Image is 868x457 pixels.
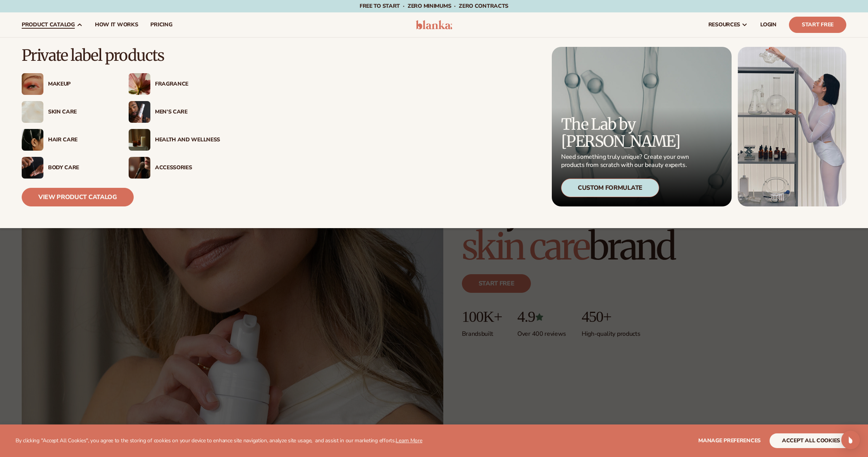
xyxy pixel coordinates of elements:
[129,73,220,95] a: Pink blooming flower. Fragrance
[155,137,220,143] div: Health And Wellness
[789,17,846,33] a: Start Free
[754,12,783,37] a: LOGIN
[22,47,220,64] p: Private label products
[22,157,113,179] a: Male hand applying moisturizer. Body Care
[841,431,860,449] div: Open Intercom Messenger
[15,12,89,37] a: product catalog
[22,73,43,95] img: Female with glitter eye makeup.
[708,22,740,28] span: resources
[129,129,220,151] a: Candles and incense on table. Health And Wellness
[129,101,220,123] a: Male holding moisturizer bottle. Men’s Care
[155,165,220,171] div: Accessories
[48,165,113,171] div: Body Care
[416,20,453,29] img: logo
[129,73,150,95] img: Pink blooming flower.
[22,101,113,123] a: Cream moisturizer swatch. Skin Care
[561,116,691,150] p: The Lab by [PERSON_NAME]
[698,433,761,448] button: Manage preferences
[360,2,508,10] span: Free to start · ZERO minimums · ZERO contracts
[150,22,172,28] span: pricing
[552,47,732,206] a: Microscopic product formula. The Lab by [PERSON_NAME] Need something truly unique? Create your ow...
[22,73,113,95] a: Female with glitter eye makeup. Makeup
[698,437,761,444] span: Manage preferences
[760,22,777,28] span: LOGIN
[129,101,150,123] img: Male holding moisturizer bottle.
[738,47,846,206] img: Female in lab with equipment.
[89,12,145,37] a: How It Works
[702,12,754,37] a: resources
[144,12,178,37] a: pricing
[770,433,852,448] button: accept all cookies
[15,438,422,444] p: By clicking "Accept All Cookies", you agree to the storing of cookies on your device to enhance s...
[22,188,134,206] a: View Product Catalog
[48,137,113,143] div: Hair Care
[396,437,422,444] a: Learn More
[22,129,113,151] a: Female hair pulled back with clips. Hair Care
[561,179,659,197] div: Custom Formulate
[155,81,220,88] div: Fragrance
[48,109,113,115] div: Skin Care
[129,157,220,179] a: Female with makeup brush. Accessories
[22,129,43,151] img: Female hair pulled back with clips.
[22,22,75,28] span: product catalog
[95,22,138,28] span: How It Works
[129,129,150,151] img: Candles and incense on table.
[129,157,150,179] img: Female with makeup brush.
[22,101,43,123] img: Cream moisturizer swatch.
[48,81,113,88] div: Makeup
[22,157,43,179] img: Male hand applying moisturizer.
[561,153,691,169] p: Need something truly unique? Create your own products from scratch with our beauty experts.
[155,109,220,115] div: Men’s Care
